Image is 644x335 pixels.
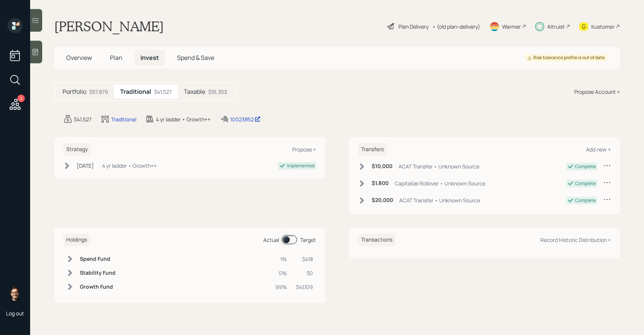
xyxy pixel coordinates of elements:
div: Altruist [547,23,565,31]
div: Record Historic Distribution + [540,236,611,243]
div: Complete [575,180,596,187]
div: Kustomer [591,23,615,31]
div: Actual [263,236,279,244]
h6: $10,000 [372,163,392,170]
div: Capitalize Rollover • Unknown Source [395,179,485,187]
div: ACAT Transfer • Unknown Source [398,162,479,170]
h6: $20,000 [372,197,393,203]
div: 2 [17,95,25,102]
span: Spend & Save [177,54,214,62]
img: sami-boghos-headshot.png [8,286,23,301]
div: Warmer [502,23,521,31]
div: Implemented [287,162,314,169]
span: Plan [110,54,122,62]
div: $41,109 [296,283,313,291]
div: Propose Account + [574,88,620,96]
div: $0 [296,269,313,277]
div: 4 yr ladder • Growth++ [156,115,211,123]
div: $41,527 [154,88,172,96]
h5: Portfolio [63,88,86,95]
h5: Taxable [184,88,205,95]
div: 4 yr ladder • Growth++ [102,162,157,170]
div: $57,879 [89,88,108,96]
div: Log out [6,310,24,317]
h6: $1,800 [372,180,389,187]
div: ACAT Transfer • Unknown Source [399,196,480,204]
h6: Spend Fund [80,256,116,262]
span: Overview [66,54,92,62]
div: $41,527 [74,115,92,123]
h5: Traditional [120,88,151,95]
div: 99% [275,283,287,291]
div: $418 [296,255,313,263]
div: Risk tolerance profile is out of date [527,55,605,61]
div: Target [300,236,316,244]
div: Complete [575,163,596,170]
div: Propose + [292,146,316,153]
h6: Transactions [358,234,395,246]
div: 1% [275,255,287,263]
h6: Holdings [63,234,90,246]
div: Traditional [111,115,136,123]
div: [DATE] [77,162,94,170]
h1: [PERSON_NAME] [54,18,164,35]
div: 10023852 [230,115,261,123]
div: Add new + [586,146,611,153]
span: Invest [140,54,159,62]
h6: Strategy [63,143,91,156]
div: Plan Delivery [398,23,429,31]
div: • (old plan-delivery) [432,23,480,31]
h6: Transfers [358,143,387,156]
h6: Stability Fund [80,270,116,276]
div: Complete [575,197,596,204]
div: $16,353 [208,88,227,96]
h6: Growth Fund [80,284,116,290]
div: 0% [275,269,287,277]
